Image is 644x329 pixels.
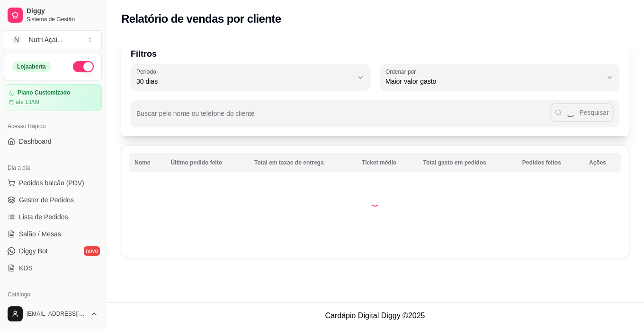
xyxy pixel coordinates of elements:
button: [EMAIL_ADDRESS][DOMAIN_NAME] [4,303,102,325]
a: Gestor de Pedidos [4,192,102,208]
button: Ordenar porMaior valor gasto [380,64,619,91]
span: [EMAIL_ADDRESS][DOMAIN_NAME] [27,310,87,318]
span: Lista de Pedidos [19,212,68,222]
span: Dashboard [19,137,52,146]
a: Diggy Botnovo [4,243,102,259]
span: Sistema de Gestão [27,16,98,23]
label: Ordenar por [385,68,419,76]
div: Catálogo [4,287,102,302]
a: Plano Customizadoaté 13/09 [4,84,102,111]
footer: Cardápio Digital Diggy © 2025 [106,302,644,329]
div: Loading [370,197,380,207]
span: 30 dias [136,77,353,86]
button: Período30 dias [131,64,370,91]
span: Pedidos balcão (PDV) [19,178,84,188]
span: Diggy [27,7,98,16]
p: Filtros [131,47,619,61]
article: Plano Customizado [18,89,70,96]
button: Pedidos balcão (PDV) [4,175,102,190]
div: Loja aberta [12,61,51,72]
span: Gestor de Pedidos [19,195,74,205]
div: Nutri Açai ... [29,35,63,44]
button: Alterar Status [73,61,94,72]
a: Salão / Mesas [4,226,102,242]
span: Maior valor gasto [385,77,602,86]
article: até 13/09 [16,98,39,106]
h2: Relatório de vendas por cliente [121,11,281,26]
a: Dashboard [4,134,102,149]
span: KDS [19,263,33,273]
a: DiggySistema de Gestão [4,4,102,26]
a: Lista de Pedidos [4,209,102,225]
span: N [12,35,21,44]
span: Salão / Mesas [19,229,61,239]
input: Buscar pelo nome ou telefone do cliente [136,113,550,122]
div: Acesso Rápido [4,119,102,134]
a: KDS [4,260,102,276]
button: Select a team [4,30,102,49]
span: Diggy Bot [19,246,48,256]
div: Dia a dia [4,160,102,175]
label: Período [136,68,159,76]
